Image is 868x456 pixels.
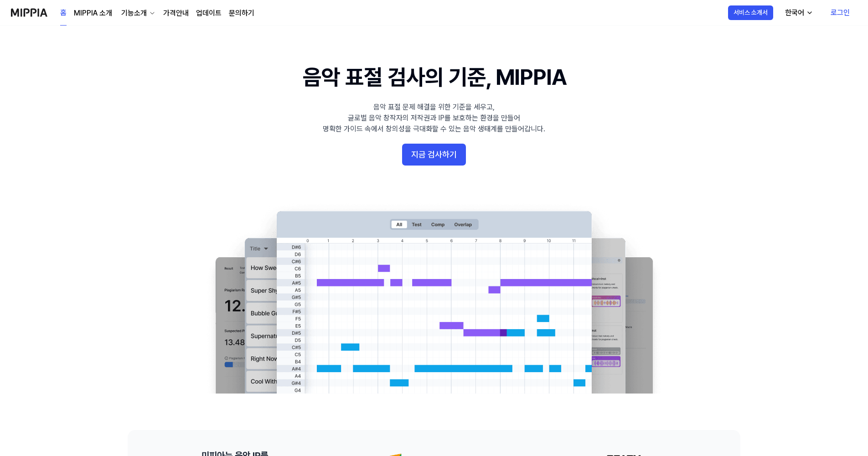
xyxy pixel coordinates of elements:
a: 홈 [60,0,67,26]
h1: 음악 표절 검사의 기준, MIPPIA [303,62,566,93]
a: 문의하기 [229,8,254,19]
button: 서비스 소개서 [728,5,773,20]
a: 업데이트 [196,8,222,19]
div: 기능소개 [119,8,149,19]
button: 지금 검사하기 [402,144,466,166]
a: 가격안내 [163,8,189,19]
button: 한국어 [778,4,819,22]
div: 음악 표절 문제 해결을 위한 기준을 세우고, 글로벌 음악 창작자의 저작권과 IP를 보호하는 환경을 만들어 명확한 가이드 속에서 창의성을 극대화할 수 있는 음악 생태계를 만들어... [323,102,545,135]
a: MIPPIA 소개 [74,8,112,19]
img: main Image [197,202,671,394]
div: 한국어 [783,7,806,18]
button: 기능소개 [119,8,156,19]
